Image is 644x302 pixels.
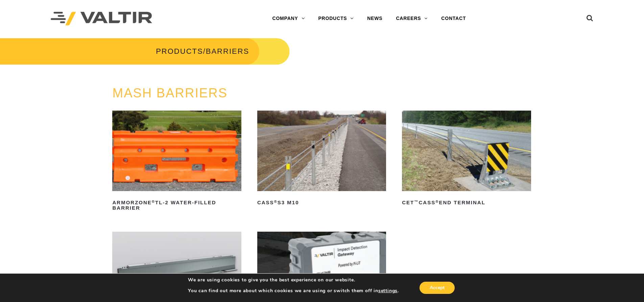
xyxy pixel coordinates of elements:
[51,12,152,26] img: Valtir
[274,200,278,204] sup: ®
[402,197,531,208] h2: CET CASS End Terminal
[420,282,455,294] button: Accept
[311,12,360,25] a: PRODUCTS
[206,47,249,55] span: BARRIERS
[265,12,311,25] a: COMPANY
[257,197,386,208] h2: CASS S3 M10
[435,200,439,204] sup: ®
[434,12,473,25] a: CONTACT
[152,200,155,204] sup: ®
[112,111,241,213] a: ArmorZone®TL-2 Water-Filled Barrier
[360,12,389,25] a: NEWS
[257,111,386,208] a: CASS®S3 M10
[378,288,398,294] button: settings
[414,200,419,204] sup: ™
[188,288,399,294] p: You can find out more about which cookies we are using or switch them off in .
[389,12,434,25] a: CAREERS
[112,86,228,100] a: MASH BARRIERS
[402,111,531,208] a: CET™CASS®End Terminal
[112,197,241,213] h2: ArmorZone TL-2 Water-Filled Barrier
[156,47,203,55] a: PRODUCTS
[188,277,399,283] p: We are using cookies to give you the best experience on our website.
